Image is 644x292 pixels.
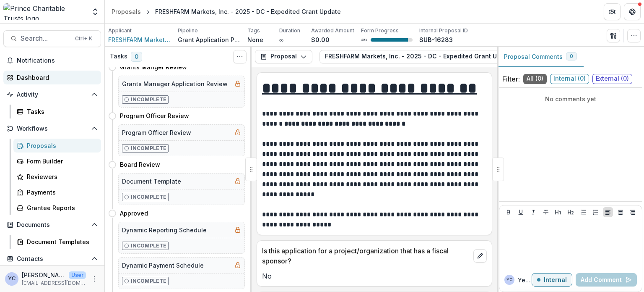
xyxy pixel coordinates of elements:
[592,74,632,84] span: External ( 0 )
[22,271,65,279] p: [PERSON_NAME]
[553,207,563,217] button: Heading 1
[110,53,127,60] h3: Tasks
[319,50,540,63] button: FRESHFARM Markets, Inc. - 2025 - DC - Expedited Grant Update
[13,185,101,199] a: Payments
[279,27,300,34] p: Duration
[120,209,148,218] h4: Approved
[502,95,639,103] p: No comments yet
[502,74,520,84] p: Filter:
[3,3,86,20] img: Prince Charitable Trusts logo
[570,53,573,59] span: 0
[131,193,166,201] p: Incomplete
[131,96,166,103] p: Incomplete
[523,74,547,84] span: All ( 0 )
[178,27,198,34] p: Pipeline
[17,91,88,98] span: Activity
[17,57,98,64] span: Notifications
[247,35,263,44] p: None
[361,37,367,43] p: 89 %
[27,188,94,197] div: Payments
[122,128,191,137] h5: Program Officer Review
[112,7,141,16] div: Proposals
[120,63,187,71] h4: Grants Manger Review
[518,276,532,284] p: Yena C
[361,27,399,34] p: Form Progress
[311,35,330,44] p: $0.00
[122,261,204,270] h5: Dynamic Payment Schedule
[8,276,16,281] div: Yena Choi
[279,35,283,44] p: ∞
[131,145,166,152] p: Incomplete
[233,50,247,63] button: Toggle View Cancelled Tasks
[120,160,160,169] h4: Board Review
[528,207,538,217] button: Italicize
[21,34,70,42] span: Search...
[3,218,101,231] button: Open Documents
[628,207,638,217] button: Align Right
[3,88,101,101] button: Open Activity
[27,237,94,246] div: Document Templates
[89,3,101,20] button: Open entity switcher
[73,34,94,43] div: Ctrl + K
[541,207,551,217] button: Strike
[27,157,94,166] div: Form Builder
[27,141,94,150] div: Proposals
[473,249,487,263] button: edit
[122,177,181,186] h5: Document Template
[13,201,101,215] a: Grantee Reports
[131,52,142,62] span: 0
[615,207,626,217] button: Align Center
[624,3,641,20] button: Get Help
[108,35,171,44] a: FRESHFARM Markets, Inc.
[504,207,514,217] button: Bold
[516,207,526,217] button: Underline
[603,207,613,217] button: Align Left
[262,271,487,281] p: No
[13,170,101,184] a: Reviewers
[590,207,600,217] button: Ordered List
[3,252,101,266] button: Open Contacts
[3,30,101,47] button: Search...
[122,79,228,88] h5: Grants Manager Application Review
[27,107,94,116] div: Tasks
[3,71,101,84] a: Dashboard
[89,274,99,284] button: More
[178,35,241,44] p: Grant Application Process
[311,27,354,34] p: Awarded Amount
[566,207,576,217] button: Heading 2
[506,278,512,282] div: Yena Choi
[17,221,88,229] span: Documents
[17,125,88,132] span: Workflows
[576,273,637,287] button: Add Comment
[13,235,101,249] a: Document Templates
[13,139,101,153] a: Proposals
[247,27,260,34] p: Tags
[578,207,588,217] button: Bullet List
[122,226,207,234] h5: Dynamic Reporting Schedule
[27,203,94,212] div: Grantee Reports
[419,27,468,34] p: Internal Proposal ID
[532,273,572,287] button: Internal
[17,73,94,82] div: Dashboard
[497,47,584,67] button: Proposal Comments
[3,54,101,67] button: Notifications
[13,154,101,168] a: Form Builder
[108,5,344,18] nav: breadcrumb
[155,7,341,16] div: FRESHFARM Markets, Inc. - 2025 - DC - Expedited Grant Update
[27,172,94,181] div: Reviewers
[17,255,88,263] span: Contacts
[22,279,86,287] p: [EMAIL_ADDRESS][DOMAIN_NAME]
[131,277,166,285] p: Incomplete
[108,5,144,18] a: Proposals
[550,74,589,84] span: Internal ( 0 )
[3,122,101,135] button: Open Workflows
[604,3,621,20] button: Partners
[262,246,470,266] p: Is this application for a project/organization that has a fiscal sponsor?
[544,276,567,284] p: Internal
[13,105,101,118] a: Tasks
[120,111,189,120] h4: Program Officer Review
[69,271,86,279] p: User
[255,50,312,63] button: Proposal
[131,242,166,250] p: Incomplete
